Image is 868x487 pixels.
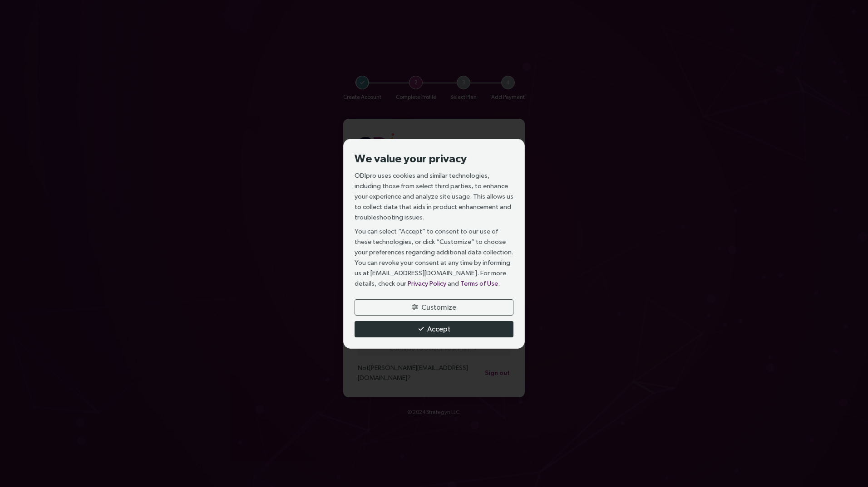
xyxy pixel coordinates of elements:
[408,279,446,287] a: Privacy Policy
[427,323,450,335] span: Accept
[355,150,513,166] h3: We value your privacy
[421,302,456,313] span: Customize
[355,321,513,337] button: Accept
[355,226,513,288] p: You can select “Accept” to consent to our use of these technologies, or click “Customize” to choo...
[460,279,498,287] a: Terms of Use
[355,170,513,222] p: ODIpro uses cookies and similar technologies, including those from select third parties, to enhan...
[355,299,513,316] button: Customize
